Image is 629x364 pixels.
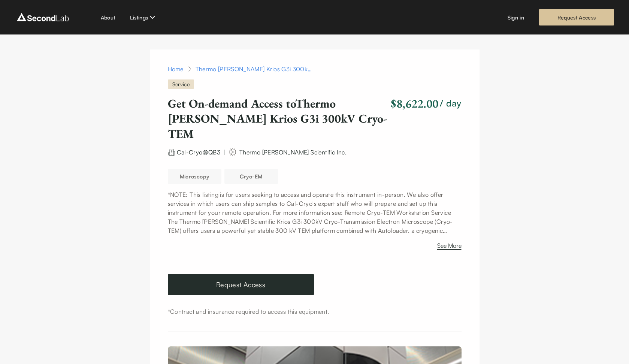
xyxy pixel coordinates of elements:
button: Microscopy [168,169,221,184]
a: Request Access [168,274,314,295]
a: Sign in [508,13,524,21]
div: | [223,148,225,157]
img: logo [15,11,71,23]
span: Thermo [PERSON_NAME] Scientific Inc. [239,148,347,156]
img: manufacturer [228,147,237,157]
a: About [101,13,115,21]
h3: / day [440,97,461,110]
button: Cryo-EM [224,169,278,184]
p: The Thermo [PERSON_NAME] Scientific Krios G3i 300kV Cryo-Transmission Electron Microscope (Cryo-T... [168,217,462,235]
a: Home [168,64,184,73]
p: *NOTE: This listing is for users seeking to access and operate this instrument in-person. We also... [168,190,462,217]
div: Thermo Fisher Krios G3i 300kV Cryo-TEM [196,64,315,73]
button: See More [437,241,462,253]
button: Listings [130,13,157,22]
h2: $8,622.00 [391,96,438,111]
a: Request Access [539,9,614,25]
a: Cal-Cryo@QB3 [177,148,221,155]
div: *Contract and insurance required to access this equipment. [168,307,462,316]
span: Service [168,79,194,89]
h1: Get On-demand Access to Thermo [PERSON_NAME] Krios G3i 300kV Cryo-TEM [168,96,388,141]
span: Cal-Cryo@QB3 [177,148,221,156]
